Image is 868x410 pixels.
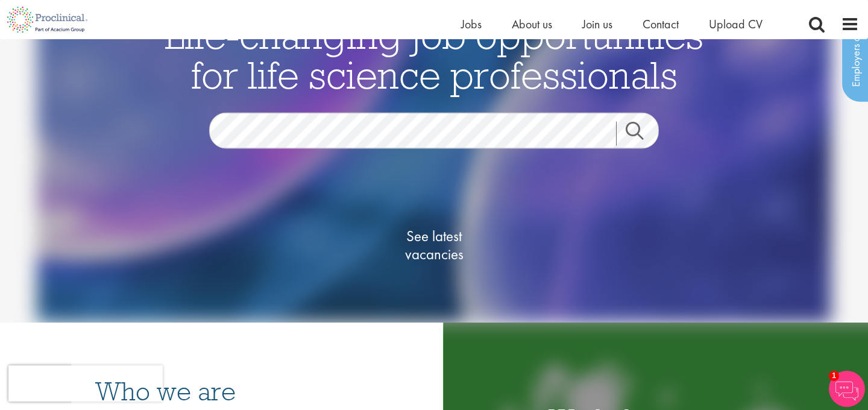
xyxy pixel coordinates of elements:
[374,179,494,312] a: See latestvacancies
[643,16,679,32] a: Contact
[461,16,482,32] a: Jobs
[165,11,703,99] span: Life-changing job opportunities for life science professionals
[582,16,612,32] a: Join us
[8,365,163,402] iframe: reCAPTCHA
[829,371,839,381] span: 1
[709,16,763,32] a: Upload CV
[829,371,865,407] img: Chatbot
[95,378,330,405] h3: Who we are
[616,122,668,146] a: Job search submit button
[512,16,552,32] a: About us
[374,227,494,263] span: See latest vacancies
